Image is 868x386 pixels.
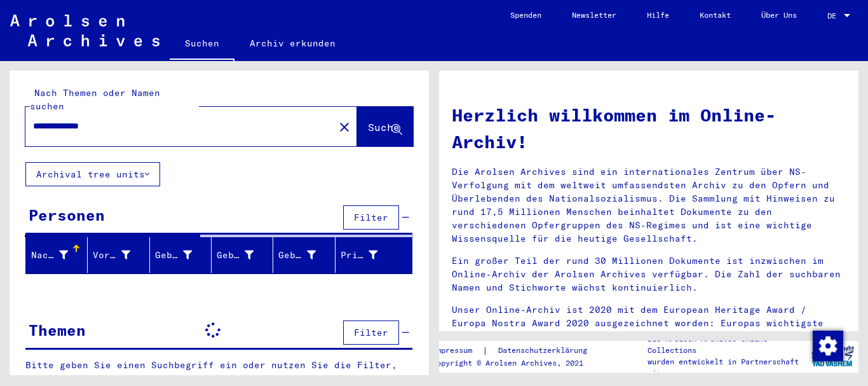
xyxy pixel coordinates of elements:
span: Filter [354,327,388,338]
img: yv_logo.png [809,340,857,372]
div: Vorname [93,249,130,262]
div: Nachname [31,249,68,262]
div: Prisoner # [341,245,397,265]
div: Geburtsname [155,245,211,265]
div: Prisoner # [341,249,377,262]
div: Zustimmung ändern [812,330,843,361]
button: Suche [357,107,413,146]
img: Arolsen_neg.svg [10,15,159,46]
span: DE [827,11,841,20]
div: Geburtsdatum [278,249,315,262]
h1: Herzlich willkommen im Online-Archiv! [452,102,846,155]
p: wurden entwickelt in Partnerschaft mit [648,356,806,379]
p: Die Arolsen Archives Online-Collections [648,333,806,356]
button: Filter [343,205,399,230]
span: Suche [368,121,400,134]
div: Personen [29,203,105,226]
img: Zustimmung ändern [813,331,843,361]
div: Geburt‏ [217,249,254,262]
a: Impressum [432,344,482,357]
div: Geburtsdatum [278,245,334,265]
mat-header-cell: Vorname [88,237,149,273]
span: Filter [354,212,388,223]
mat-header-cell: Geburtsname [150,237,212,273]
p: Unser Online-Archiv ist 2020 mit dem European Heritage Award / Europa Nostra Award 2020 ausgezeic... [452,303,846,343]
p: Ein großer Teil der rund 30 Millionen Dokumente ist inzwischen im Online-Archiv der Arolsen Archi... [452,254,846,294]
mat-header-cell: Geburt‏ [212,237,273,273]
div: Themen [29,319,86,341]
div: Vorname [93,245,149,265]
mat-icon: close [337,120,352,135]
div: | [432,344,602,357]
button: Archival tree units [25,162,160,186]
button: Filter [343,321,399,345]
mat-label: Nach Themen oder Namen suchen [30,87,160,112]
div: Nachname [31,245,87,265]
a: Archiv erkunden [234,28,351,59]
p: Copyright © Arolsen Archives, 2021 [432,357,602,369]
mat-header-cell: Geburtsdatum [273,237,335,273]
a: Datenschutzerklärung [488,344,602,357]
div: Geburtsname [155,249,192,262]
div: Geburt‏ [217,245,273,265]
p: Die Arolsen Archives sind ein internationales Zentrum über NS-Verfolgung mit dem weltweit umfasse... [452,165,846,245]
mat-header-cell: Nachname [26,237,88,273]
button: Clear [332,114,357,139]
a: Suchen [170,28,234,61]
mat-header-cell: Prisoner # [336,237,412,273]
